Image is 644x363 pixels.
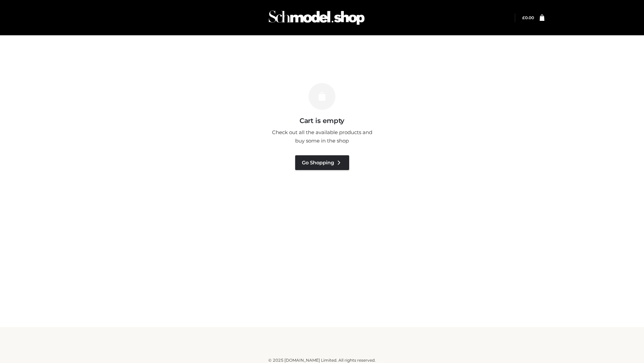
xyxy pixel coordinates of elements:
[115,117,529,125] h3: Cart is empty
[266,4,367,31] img: Schmodel Admin 964
[522,15,534,20] bdi: 0.00
[522,15,525,20] span: £
[522,15,534,20] a: £0.00
[268,128,376,145] p: Check out all the available products and buy some in the shop
[295,155,349,170] a: Go Shopping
